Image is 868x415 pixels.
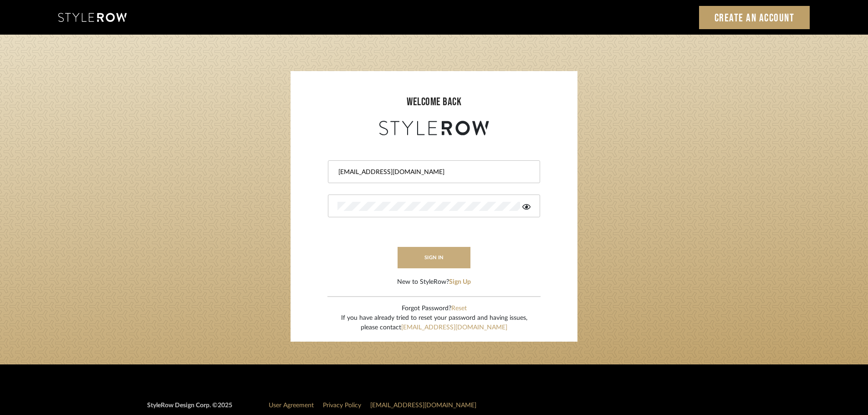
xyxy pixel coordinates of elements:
[341,313,527,333] div: If you have already tried to reset your password and having issues, please contact
[449,277,471,287] button: Sign Up
[398,247,470,268] button: sign in
[341,304,527,313] div: Forgot Password?
[451,304,467,313] button: Reset
[269,402,314,409] a: User Agreement
[401,324,507,331] a: [EMAIL_ADDRESS][DOMAIN_NAME]
[337,168,528,177] input: Email Address
[699,6,810,29] a: Create an Account
[370,402,476,409] a: [EMAIL_ADDRESS][DOMAIN_NAME]
[323,402,361,409] a: Privacy Policy
[300,94,568,110] div: welcome back
[397,277,471,287] div: New to StyleRow?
